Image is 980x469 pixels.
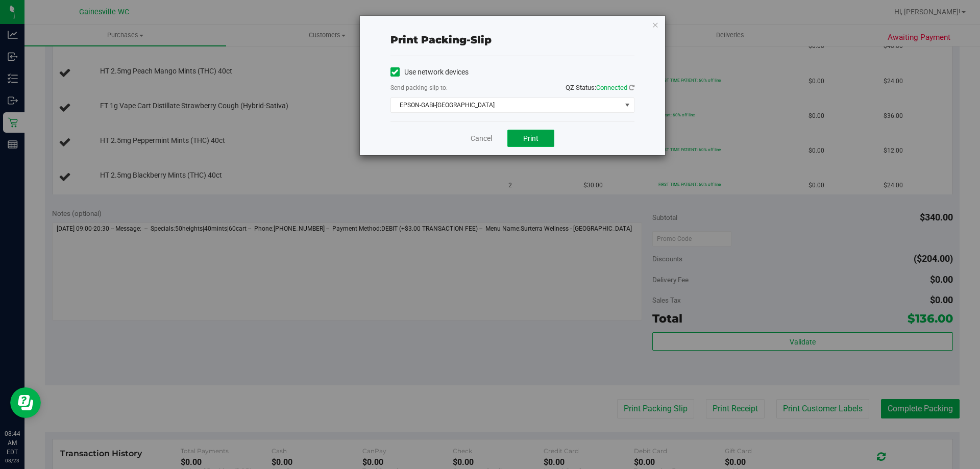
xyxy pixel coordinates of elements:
span: Print [523,134,538,142]
label: Send packing-slip to: [390,83,448,92]
span: Connected [596,84,627,91]
span: QZ Status: [566,84,634,91]
iframe: Resource center [10,387,41,418]
button: Print [507,130,554,147]
span: Print packing-slip [390,34,492,46]
label: Use network devices [390,67,469,78]
span: select [621,98,633,112]
span: EPSON-GABI-[GEOGRAPHIC_DATA] [391,98,621,112]
a: Cancel [471,133,492,144]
